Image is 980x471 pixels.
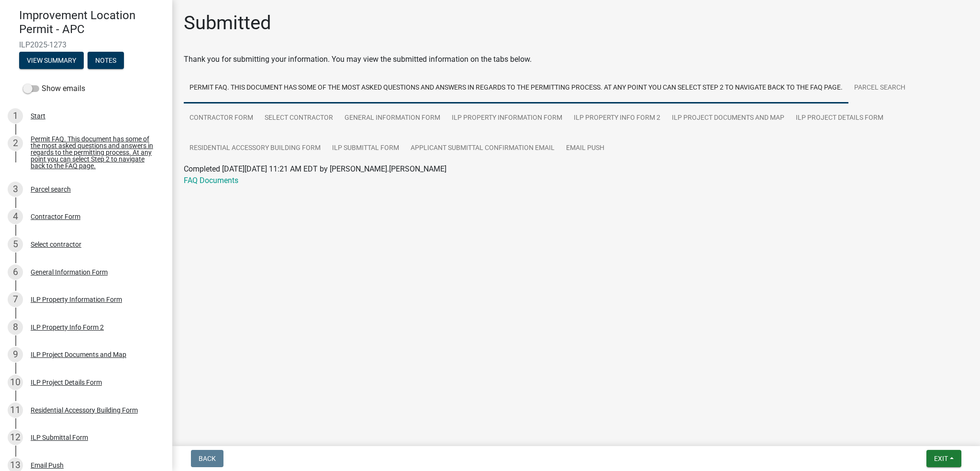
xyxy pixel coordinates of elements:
span: ILP2025-1273 [19,40,153,49]
div: 5 [8,237,23,252]
button: View Summary [19,52,84,69]
div: ILP Project Details Form [31,379,102,386]
div: 12 [8,430,23,445]
a: Email Push [560,133,610,164]
wm-modal-confirm: Notes [88,57,124,65]
div: 6 [8,264,23,280]
a: ILP Project Details Form [790,103,889,134]
div: General Information Form [31,269,108,276]
button: Notes [88,52,124,69]
div: 9 [8,347,23,362]
a: Parcel search [848,73,911,103]
div: Select contractor [31,241,81,248]
a: Contractor Form [184,103,259,134]
div: Contractor Form [31,213,80,220]
div: ILP Submittal Form [31,434,88,441]
div: ILP Project Documents and Map [31,351,126,358]
div: Start [31,113,45,119]
h4: Improvement Location Permit - APC [19,9,165,36]
div: Parcel search [31,186,71,193]
a: FAQ Documents [184,176,238,185]
a: ILP Property Info Form 2 [568,103,666,134]
span: Completed [DATE][DATE] 11:21 AM EDT by [PERSON_NAME].[PERSON_NAME] [184,164,446,173]
a: ILP Submittal Form [326,133,405,164]
div: 11 [8,402,23,418]
a: ILP Property Information Form [446,103,568,134]
a: Permit FAQ. This document has some of the most asked questions and answers in regards to the perm... [184,73,848,103]
wm-modal-confirm: Summary [19,57,84,65]
a: ILP Project Documents and Map [666,103,790,134]
a: Residential Accessory Building Form [184,133,326,164]
div: 8 [8,320,23,335]
div: ILP Property Info Form 2 [31,324,104,331]
a: Select contractor [259,103,339,134]
div: Permit FAQ. This document has some of the most asked questions and answers in regards to the perm... [31,136,157,169]
div: 2 [8,136,23,151]
div: 7 [8,292,23,307]
a: Applicant Submittal Confirmation Email [405,133,560,164]
div: ILP Property Information Form [31,296,122,303]
div: Email Push [31,462,64,469]
button: Exit [926,450,961,467]
span: Back [199,455,216,462]
label: Show emails [23,83,85,94]
a: General Information Form [339,103,446,134]
span: Exit [934,455,948,462]
h1: Submitted [184,11,271,34]
button: Back [191,450,223,467]
div: Residential Accessory Building Form [31,407,138,414]
div: 10 [8,375,23,390]
div: Thank you for submitting your information. You may view the submitted information on the tabs below. [184,54,969,65]
div: 4 [8,209,23,224]
div: 1 [8,108,23,124]
div: 3 [8,182,23,197]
